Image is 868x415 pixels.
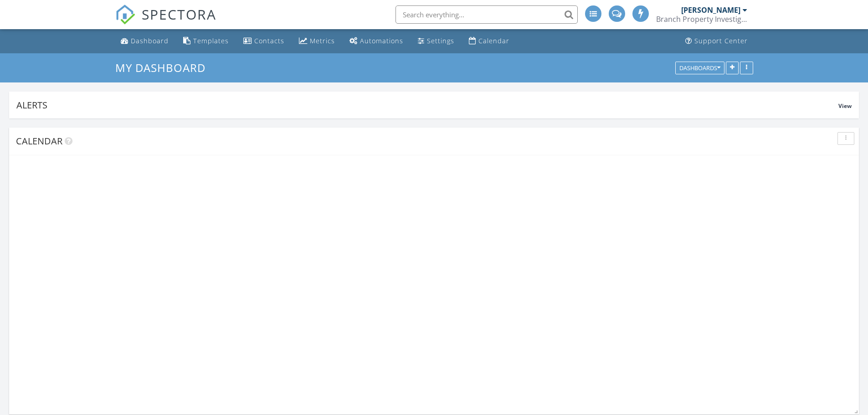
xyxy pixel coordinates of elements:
[16,99,838,111] div: Alerts
[131,36,169,45] div: Dashboard
[180,33,232,50] a: Templates
[193,36,229,45] div: Templates
[675,61,724,74] button: Dashboards
[395,5,578,24] input: Search everything...
[478,36,509,45] div: Calendar
[16,135,62,147] span: Calendar
[414,33,458,50] a: Settings
[465,33,513,50] a: Calendar
[310,36,335,45] div: Metrics
[115,5,135,25] img: The Best Home Inspection Software - Spectora
[679,65,720,71] div: Dashboards
[682,33,751,50] a: Support Center
[295,33,339,50] a: Metrics
[360,36,403,45] div: Automations
[838,102,852,110] span: View
[346,33,407,50] a: Automations (Advanced)
[681,5,740,15] div: [PERSON_NAME]
[115,12,216,31] a: SPECTORA
[117,33,172,50] a: Dashboard
[142,5,216,24] span: SPECTORA
[427,36,454,45] div: Settings
[115,60,213,75] a: My Dashboard
[656,15,747,24] div: Branch Property Investigations
[240,33,288,50] a: Contacts
[694,36,748,45] div: Support Center
[254,36,284,45] div: Contacts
